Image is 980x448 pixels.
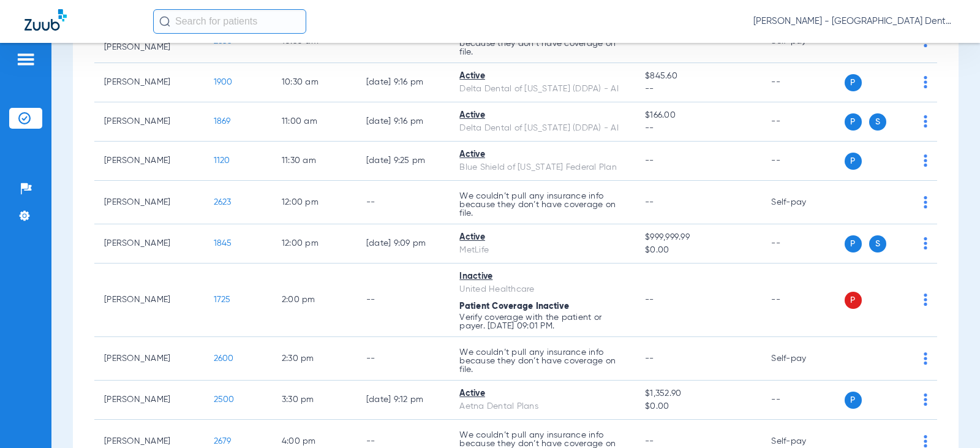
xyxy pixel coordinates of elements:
span: 1869 [214,117,231,126]
td: [PERSON_NAME] [94,102,204,142]
span: -- [645,354,654,363]
td: -- [761,381,844,420]
span: [PERSON_NAME] - [GEOGRAPHIC_DATA] Dental Care [753,15,956,28]
td: -- [761,142,844,181]
span: P [845,292,862,309]
td: -- [356,181,450,224]
td: 12:00 PM [272,181,356,224]
td: [PERSON_NAME] [94,381,204,420]
td: [DATE] 9:16 PM [356,102,450,142]
div: Active [459,70,625,83]
div: Active [459,109,625,122]
td: [DATE] 9:12 PM [356,381,450,420]
p: We couldn’t pull any insurance info because they don’t have coverage on file. [459,31,625,56]
span: P [845,392,862,409]
span: S [869,235,886,252]
span: P [845,74,862,91]
img: group-dot-blue.svg [924,154,927,167]
div: Active [459,231,625,244]
p: We couldn’t pull any insurance info because they don’t have coverage on file. [459,348,625,374]
img: group-dot-blue.svg [924,352,927,365]
span: 1725 [214,295,231,304]
td: 2:00 PM [272,264,356,337]
p: We couldn’t pull any insurance info because they don’t have coverage on file. [459,192,625,218]
td: [DATE] 9:25 PM [356,142,450,181]
span: -- [645,37,654,45]
span: 1120 [214,156,230,165]
td: [PERSON_NAME] [94,224,204,264]
td: 11:30 AM [272,142,356,181]
div: Active [459,387,625,400]
td: 2:30 PM [272,337,356,381]
td: [PERSON_NAME] [94,337,204,381]
div: Aetna Dental Plans [459,400,625,413]
td: Self-pay [761,181,844,224]
td: [PERSON_NAME] [94,264,204,337]
td: -- [761,102,844,142]
span: 2623 [214,198,232,207]
td: -- [356,264,450,337]
div: Inactive [459,270,625,283]
td: -- [356,337,450,381]
img: group-dot-blue.svg [924,294,927,306]
td: [PERSON_NAME] [94,142,204,181]
td: 11:00 AM [272,102,356,142]
span: P [845,235,862,252]
span: $0.00 [645,400,752,413]
div: Blue Shield of [US_STATE] Federal Plan [459,161,625,174]
td: 12:00 PM [272,224,356,264]
td: -- [761,63,844,102]
span: $0.00 [645,244,752,257]
span: 1845 [214,239,232,248]
td: Self-pay [761,337,844,381]
img: Zuub Logo [24,9,67,31]
span: P [845,113,862,131]
span: -- [645,156,654,165]
div: Delta Dental of [US_STATE] (DDPA) - AI [459,122,625,135]
span: $1,352.90 [645,387,752,400]
img: hamburger-icon [16,52,36,67]
td: [PERSON_NAME] [94,63,204,102]
span: 2679 [214,437,232,446]
span: 2653 [214,37,232,45]
img: group-dot-blue.svg [924,115,927,127]
td: -- [761,224,844,264]
span: $166.00 [645,109,752,122]
span: -- [645,295,654,304]
img: group-dot-blue.svg [924,393,927,406]
span: 2600 [214,354,234,363]
img: group-dot-blue.svg [924,237,927,249]
div: United Healthcare [459,283,625,296]
div: Delta Dental of [US_STATE] (DDPA) - AI [459,83,625,96]
img: group-dot-blue.svg [924,435,927,447]
td: -- [761,264,844,337]
span: 1900 [214,78,233,86]
span: -- [645,83,752,96]
span: -- [645,198,654,207]
span: $845.60 [645,70,752,83]
p: Verify coverage with the patient or payer. [DATE] 09:01 PM. [459,313,625,330]
td: [DATE] 9:09 PM [356,224,450,264]
td: [PERSON_NAME] [94,181,204,224]
img: group-dot-blue.svg [924,196,927,208]
img: Search Icon [159,16,170,27]
span: Patient Coverage Inactive [459,302,569,311]
span: P [845,153,862,170]
td: 3:30 PM [272,381,356,420]
div: MetLife [459,244,625,257]
td: 10:30 AM [272,63,356,102]
div: Active [459,148,625,161]
span: 2500 [214,395,235,404]
span: -- [645,437,654,446]
img: group-dot-blue.svg [924,76,927,88]
span: $999,999.99 [645,231,752,244]
span: S [869,113,886,131]
td: [DATE] 9:16 PM [356,63,450,102]
span: -- [645,122,752,135]
input: Search for patients [153,9,306,34]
